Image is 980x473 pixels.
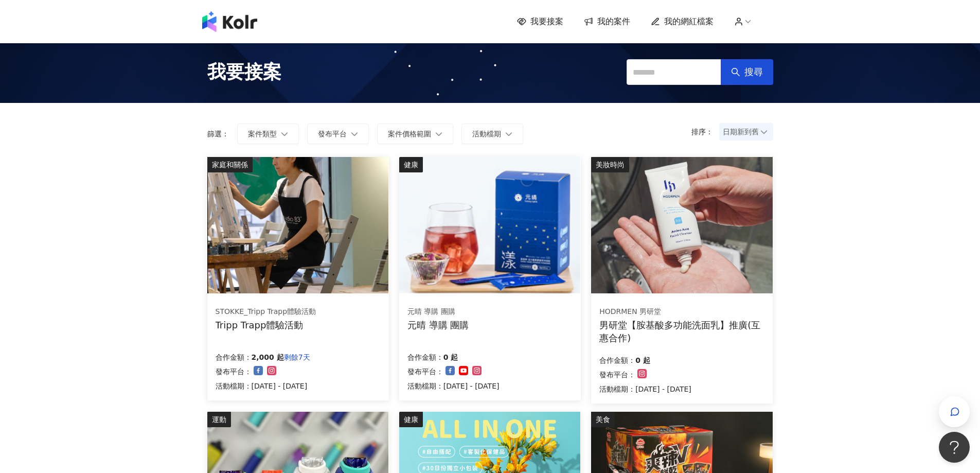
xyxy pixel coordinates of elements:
p: 排序： [691,128,719,136]
div: HODRMEN 男研堂 [599,307,764,317]
button: 案件類型 [237,124,299,144]
button: 搜尋 [721,59,773,85]
img: 坐上tripp trapp、體驗專注繪畫創作 [207,157,388,293]
a: 我的案件 [584,16,630,27]
span: 案件價格範圍 [388,130,431,138]
div: 元晴 導購 團購 [407,307,469,317]
div: Tripp Trapp體驗活動 [216,319,316,331]
img: logo [202,11,257,32]
div: 運動 [207,412,231,427]
a: 我要接案 [517,16,563,27]
div: 家庭和關係 [207,157,253,172]
button: 案件價格範圍 [377,124,453,144]
span: 案件類型 [248,130,277,138]
p: 活動檔期：[DATE] - [DATE] [599,383,691,395]
span: 我要接案 [207,59,281,85]
p: 0 起 [443,351,458,363]
div: STOKKE_Tripp Trapp體驗活動 [216,307,316,317]
span: 發布平台 [318,130,347,138]
img: 胺基酸多功能洗面乳 [591,157,772,293]
p: 合作金額： [407,351,443,363]
p: 合作金額： [599,354,635,366]
p: 活動檔期：[DATE] - [DATE] [407,380,500,392]
span: 我要接案 [530,16,563,27]
img: 漾漾神｜活力莓果康普茶沖泡粉 [399,157,580,293]
p: 合作金額： [216,351,252,363]
div: 美妝時尚 [591,157,629,172]
div: 美食 [591,412,615,427]
p: 發布平台： [599,369,635,381]
p: 剩餘7天 [284,351,310,363]
span: 搜尋 [744,66,763,78]
iframe: Help Scout Beacon - Open [939,432,970,463]
p: 篩選： [207,130,229,138]
div: 男研堂【胺基酸多功能洗面乳】推廣(互惠合作) [599,319,764,344]
p: 發布平台： [407,365,443,378]
span: 日期新到舊 [723,124,770,139]
a: 我的網紅檔案 [651,16,714,27]
p: 0 起 [635,354,650,366]
span: 活動檔期 [472,130,501,138]
div: 健康 [399,412,423,427]
span: 我的網紅檔案 [664,16,714,27]
span: 我的案件 [597,16,630,27]
span: search [731,67,740,77]
button: 活動檔期 [461,124,523,144]
div: 元晴 導購 團購 [407,319,469,331]
button: 發布平台 [307,124,369,144]
p: 發布平台： [216,365,252,378]
p: 2,000 起 [252,351,284,363]
div: 健康 [399,157,423,172]
p: 活動檔期：[DATE] - [DATE] [216,380,310,392]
